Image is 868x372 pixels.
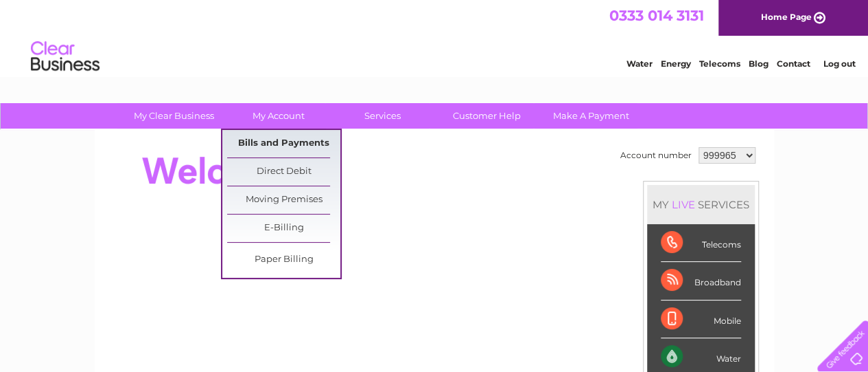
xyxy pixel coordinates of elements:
a: My Account [222,103,335,129]
a: Log out [823,58,855,69]
a: Contact [777,58,810,69]
div: Clear Business is a trading name of Verastar Limited (registered in [GEOGRAPHIC_DATA] No. 3667643... [110,8,759,67]
a: E-Billing [227,215,340,242]
img: logo.png [30,36,100,78]
div: Broadband [661,262,741,300]
a: Make A Payment [535,103,648,129]
a: Direct Debit [227,158,340,186]
a: Telecoms [699,58,740,69]
a: My Clear Business [117,103,231,129]
a: Customer Help [430,103,543,129]
div: MY SERVICES [647,185,755,224]
a: Bills and Payments [227,130,340,157]
div: LIVE [669,198,698,211]
a: Water [626,58,653,69]
a: Blog [749,58,769,69]
div: Telecoms [661,224,741,262]
td: Account number [617,144,695,167]
a: 0333 014 3131 [609,7,704,24]
a: Services [326,103,439,129]
div: Mobile [661,300,741,338]
a: Paper Billing [227,246,340,274]
a: Moving Premises [227,186,340,214]
a: Energy [661,58,691,69]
